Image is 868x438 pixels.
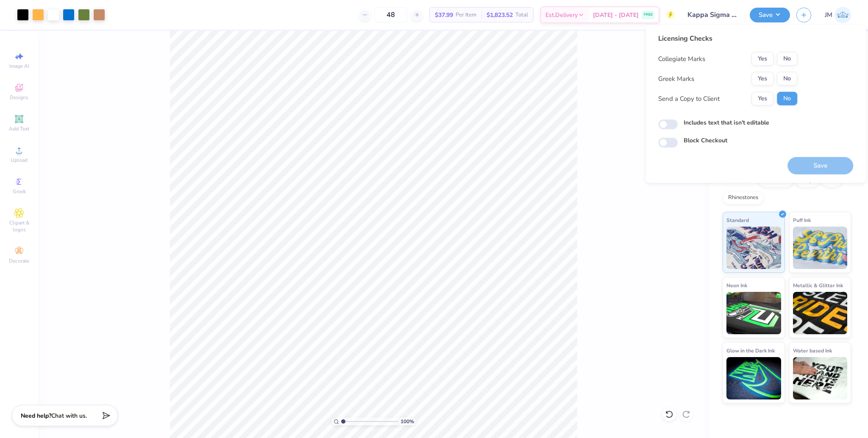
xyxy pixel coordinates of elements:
[658,33,797,44] div: Licensing Checks
[723,191,764,204] div: Rhinestones
[545,11,578,19] span: Est. Delivery
[777,52,797,66] button: No
[825,10,832,20] span: JM
[487,11,513,19] span: $1,823.52
[21,412,51,420] strong: Need help?
[793,281,843,290] span: Metallic & Glitter Ink
[11,157,28,164] span: Upload
[435,11,453,19] span: $37.99
[777,72,797,86] button: No
[593,11,639,19] span: [DATE] - [DATE]
[751,52,773,66] button: Yes
[9,125,29,132] span: Add Text
[13,188,26,195] span: Greek
[10,94,28,101] span: Designs
[726,281,747,290] span: Neon Ink
[726,227,781,269] img: Standard
[9,258,29,264] span: Decorate
[374,7,407,22] input: – –
[515,11,528,19] span: Total
[835,7,851,23] img: John Michael Binayas
[793,346,832,355] span: Water based Ink
[456,11,476,19] span: Per Item
[726,216,749,225] span: Standard
[658,94,720,103] div: Send a Copy to Client
[793,357,848,399] img: Water based Ink
[684,118,769,127] label: Includes text that isn't editable
[9,63,29,69] span: Image AI
[793,216,811,225] span: Puff Ink
[726,357,781,399] img: Glow in the Dark Ink
[658,74,694,83] div: Greek Marks
[681,6,743,23] input: Untitled Design
[751,92,773,105] button: Yes
[644,12,653,18] span: FREE
[684,136,727,145] label: Block Checkout
[793,227,848,269] img: Puff Ink
[751,72,773,86] button: Yes
[793,292,848,334] img: Metallic & Glitter Ink
[825,7,851,23] a: JM
[658,54,705,64] div: Collegiate Marks
[726,292,781,334] img: Neon Ink
[51,412,87,420] span: Chat with us.
[777,92,797,105] button: No
[4,219,34,233] span: Clipart & logos
[750,8,790,22] button: Save
[401,418,414,425] span: 100 %
[726,346,775,355] span: Glow in the Dark Ink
